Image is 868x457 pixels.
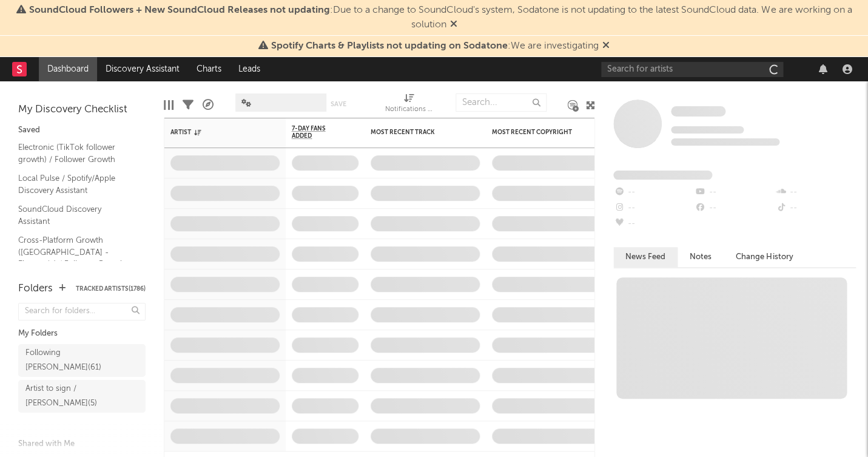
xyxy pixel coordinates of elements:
a: Discovery Assistant [97,57,188,81]
a: Dashboard [39,57,97,81]
a: Electronic (TikTok follower growth) / Follower Growth [18,141,133,166]
div: Edit Columns [164,87,173,123]
input: Search for artists [601,62,783,77]
button: News Feed [613,247,678,267]
span: Tracking Since: [DATE] [671,126,744,134]
div: Most Recent Copyright [492,129,583,136]
div: -- [694,184,775,200]
div: My Discovery Checklist [18,103,146,117]
button: Save [331,101,346,107]
span: 7-Day Fans Added [292,125,340,140]
input: Search for folders... [18,303,146,320]
button: Change History [724,247,805,267]
span: Spotify Charts & Playlists not updating on Sodatone [271,41,508,51]
div: Artist [170,129,261,136]
a: Cross-Platform Growth ([GEOGRAPHIC_DATA] - Electronic) / Follower Growth [18,234,133,271]
div: -- [775,200,856,216]
a: Leads [230,57,269,81]
div: -- [613,216,694,232]
div: Notifications (Artist) [385,103,434,117]
div: -- [613,200,694,216]
div: Notifications (Artist) [385,87,434,123]
span: Some Artist [671,106,725,117]
div: Shared with Me [18,437,146,452]
span: : We are investigating [271,41,599,51]
span: Fans Added by Platform [613,171,712,180]
div: A&R Pipeline [203,87,214,123]
a: Local Pulse / Spotify/Apple Discovery Assistant [18,172,133,197]
a: Some Artist [671,106,725,118]
span: Dismiss [602,41,610,51]
div: Folders [18,282,53,296]
div: Filters [183,87,193,123]
button: Tracked Artists(1786) [76,286,146,292]
div: -- [694,200,775,216]
div: Following [PERSON_NAME] ( 61 ) [25,346,111,375]
span: : Due to a change to SoundCloud's system, Sodatone is not updating to the latest SoundCloud data.... [29,5,852,30]
div: My Folders [18,327,146,341]
div: -- [775,184,856,200]
span: SoundCloud Followers + New SoundCloud Releases not updating [29,5,330,15]
div: Most Recent Track [371,129,462,136]
span: Dismiss [450,20,457,30]
button: Notes [678,247,724,267]
a: Following [PERSON_NAME](61) [18,344,146,377]
a: SoundCloud Discovery Assistant [18,203,133,228]
a: Charts [188,57,230,81]
div: Saved [18,123,146,138]
div: -- [613,184,694,200]
div: Artist to sign / [PERSON_NAME] ( 5 ) [25,382,111,411]
span: 0 fans last week [671,138,779,146]
a: Artist to sign / [PERSON_NAME](5) [18,380,146,413]
input: Search... [456,93,547,112]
